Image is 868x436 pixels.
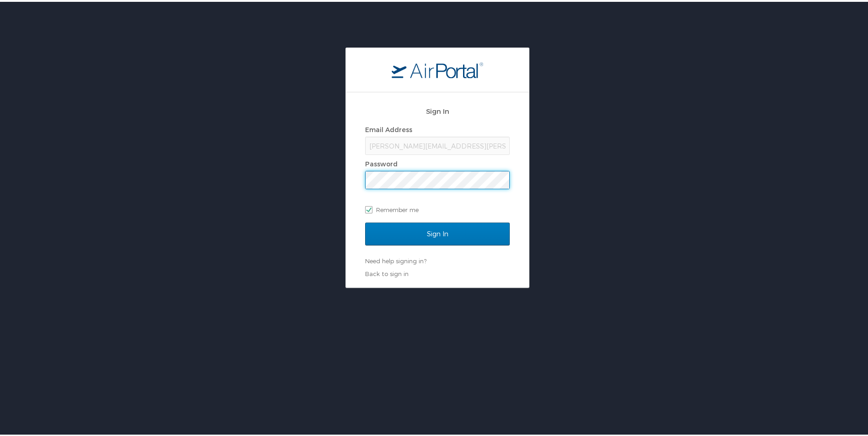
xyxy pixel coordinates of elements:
input: Sign In [365,221,510,244]
a: Need help signing in? [365,255,426,263]
h2: Sign In [365,104,510,115]
a: Back to sign in [365,268,409,276]
label: Email Address [365,124,412,132]
label: Password [365,158,398,166]
label: Remember me [365,201,510,215]
img: logo [392,60,483,76]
